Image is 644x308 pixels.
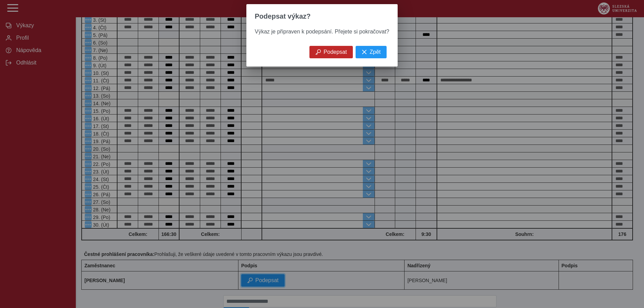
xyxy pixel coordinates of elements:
[255,12,310,20] span: Podepsat výkaz?
[255,29,389,34] span: Výkaz je připraven k podepsání. Přejete si pokračovat?
[309,46,353,58] button: Podepsat
[356,46,387,58] button: Zpět
[370,49,381,55] span: Zpět
[324,49,347,55] span: Podepsat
